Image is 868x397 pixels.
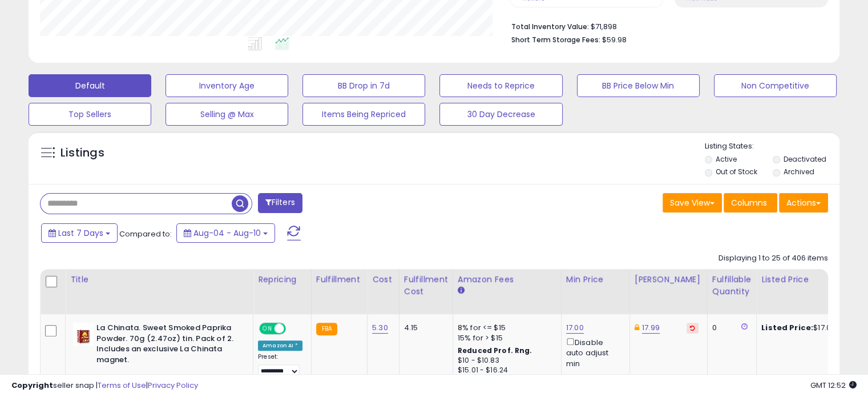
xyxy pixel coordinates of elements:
[302,74,425,97] button: BB Drop in 7d
[731,197,767,208] span: Columns
[783,154,826,164] label: Deactivated
[566,336,621,369] div: Disable auto adjust min
[761,274,860,286] div: Listed Price
[458,333,552,343] div: 15% for > $15
[458,356,552,366] div: $10 - $10.83
[602,34,627,45] span: $59.98
[714,74,837,97] button: Non Competitive
[316,274,362,286] div: Fulfillment
[316,323,337,335] small: FBA
[260,324,274,334] span: ON
[635,274,703,286] div: [PERSON_NAME]
[193,227,261,239] span: Aug-04 - Aug-10
[663,193,722,212] button: Save View
[165,74,288,97] button: Inventory Age
[119,228,172,239] span: Compared to:
[284,324,302,334] span: OFF
[60,145,104,161] h5: Listings
[404,274,448,298] div: Fulfillment Cost
[716,154,737,164] label: Active
[58,227,103,239] span: Last 7 Days
[258,353,302,379] div: Preset:
[29,74,151,97] button: Default
[705,141,839,152] p: Listing States:
[70,274,248,286] div: Title
[761,322,813,333] b: Listed Price:
[176,223,275,243] button: Aug-04 - Aug-10
[29,103,151,126] button: Top Sellers
[11,380,198,391] div: seller snap | |
[302,103,425,126] button: Items Being Repriced
[98,380,146,391] a: Terms of Use
[716,167,757,177] label: Out of Stock
[712,274,752,298] div: Fulfillable Quantity
[258,193,302,213] button: Filters
[258,274,306,286] div: Repricing
[761,323,856,333] div: $17.00
[458,323,552,333] div: 8% for <= $15
[372,322,388,334] a: 5.30
[73,323,94,346] img: 41gABHs+cNL._SL40_.jpg
[724,193,777,212] button: Columns
[458,346,532,355] b: Reduced Prof. Rng.
[810,380,857,391] span: 2025-08-18 12:52 GMT
[577,74,700,97] button: BB Price Below Min
[642,322,660,334] a: 17.99
[439,74,562,97] button: Needs to Reprice
[511,19,819,33] li: $71,898
[372,274,394,286] div: Cost
[165,103,288,126] button: Selling @ Max
[11,380,53,391] strong: Copyright
[712,323,748,333] div: 0
[148,380,198,391] a: Privacy Policy
[96,323,235,368] b: La Chinata. Sweet Smoked Paprika Powder. 70g (2.47oz) tin. Pack of 2. Includes an exclusive La Ch...
[458,274,556,286] div: Amazon Fees
[41,223,118,243] button: Last 7 Days
[779,193,828,212] button: Actions
[783,167,814,177] label: Archived
[566,274,625,286] div: Min Price
[511,35,600,45] b: Short Term Storage Fees:
[439,103,562,126] button: 30 Day Decrease
[511,22,589,31] b: Total Inventory Value:
[566,322,584,334] a: 17.00
[718,253,828,264] div: Displaying 1 to 25 of 406 items
[258,340,302,351] div: Amazon AI *
[458,286,465,296] small: Amazon Fees.
[404,323,444,333] div: 4.15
